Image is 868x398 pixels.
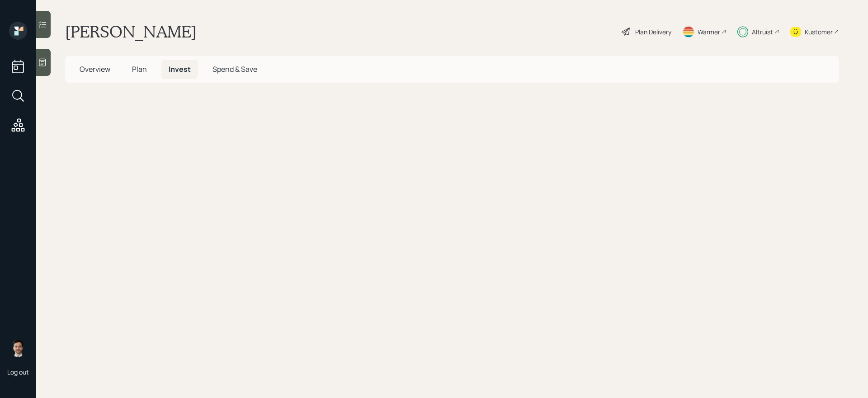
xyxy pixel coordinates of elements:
[698,27,720,37] div: Warmer
[65,22,197,42] h1: [PERSON_NAME]
[80,64,110,74] span: Overview
[7,368,29,376] div: Log out
[805,27,833,37] div: Kustomer
[132,64,147,74] span: Plan
[635,27,671,37] div: Plan Delivery
[752,27,773,37] div: Altruist
[169,64,191,74] span: Invest
[9,339,27,357] img: jonah-coleman-headshot.png
[212,64,257,74] span: Spend & Save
